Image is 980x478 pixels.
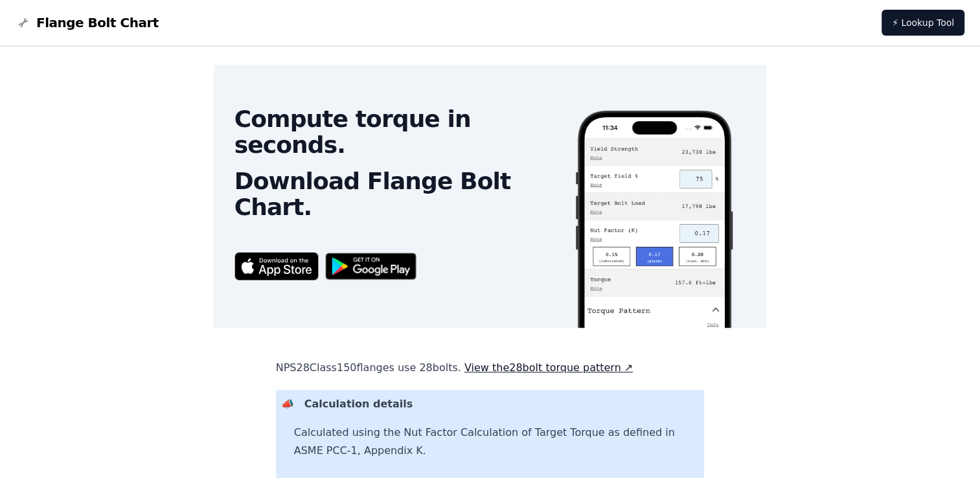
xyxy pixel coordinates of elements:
img: Flange Bolt Chart Logo [16,15,31,30]
p: NPS 28 Class 150 flanges use 28 bolts. [276,359,705,377]
img: Get it on Google Play [319,246,424,287]
h2: Download Flange Bolt Chart. [234,168,553,220]
a: ⚡ Lookup Tool [882,10,964,36]
b: Calculation details [304,398,413,410]
a: View the28bolt torque pattern ↗ [464,361,633,374]
img: App Store badge for the Flange Bolt Chart app [234,252,319,280]
h2: Compute torque in seconds. [234,106,553,158]
img: Screenshot of the Flange Bolt Chart app showing a torque calculation. [574,110,735,428]
span: Flange Bolt Chart [36,14,159,32]
a: Flange Bolt Chart LogoFlange Bolt Chart [16,14,159,32]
